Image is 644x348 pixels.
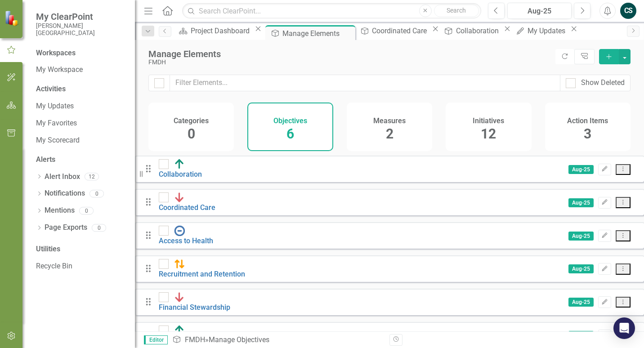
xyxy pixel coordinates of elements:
a: My Workspace [36,65,126,75]
a: My Scorecard [36,135,126,146]
div: Manage Elements [282,28,353,39]
span: 3 [584,126,591,142]
a: Access to Health [159,236,213,245]
span: Editor [144,335,168,344]
a: My Favorites [36,118,126,129]
div: 0 [92,224,106,232]
div: Utilities [36,244,126,254]
button: Aug-25 [507,3,572,19]
h4: Measures [373,117,406,125]
div: Manage Elements [148,49,551,59]
div: Open Intercom Messenger [613,317,635,339]
span: My ClearPoint [36,11,126,22]
div: 0 [79,207,94,214]
img: Above Target [174,159,185,170]
button: CS [620,3,636,19]
img: Below Plan [174,292,185,303]
div: » Manage Objectives [172,335,383,345]
input: Filter Elements... [170,75,560,91]
div: My Updates [528,25,568,36]
span: Aug-25 [568,298,594,307]
input: Search ClearPoint... [182,3,481,19]
span: 0 [188,126,195,142]
span: Aug-25 [568,331,594,340]
span: Aug-25 [568,165,594,174]
img: ClearPoint Strategy [4,10,20,26]
div: Collaboration [456,25,501,36]
span: 12 [481,126,496,142]
span: Search [447,7,466,14]
h4: Categories [174,117,209,125]
div: Aug-25 [510,6,568,17]
a: My Updates [36,101,126,112]
div: Coordinated Care [372,25,429,36]
a: Project Dashboard [176,25,252,36]
a: Mentions [45,205,75,216]
div: FMDH [148,59,551,66]
div: Project Dashboard [191,25,252,36]
img: Caution [174,259,185,269]
span: Aug-25 [568,264,594,273]
div: Show Deleted [581,78,625,88]
a: Financial Stewardship [159,303,230,312]
a: My Updates [513,25,568,36]
span: 2 [386,126,394,142]
div: Activities [36,84,126,94]
button: Search [434,4,479,17]
a: Collaboration [159,170,202,178]
div: Alerts [36,155,126,165]
a: Notifications [45,188,85,199]
a: Coordinated Care [159,203,215,212]
a: Page Exports [45,223,87,233]
small: [PERSON_NAME][GEOGRAPHIC_DATA] [36,22,126,37]
img: Above Target [174,325,185,336]
a: Recycle Bin [36,261,126,272]
h4: Initiatives [473,117,504,125]
a: FMDH [185,335,205,344]
span: 6 [286,126,294,142]
span: Aug-25 [568,198,594,207]
a: Coordinated Care [357,25,429,36]
div: Workspaces [36,48,76,58]
h4: Action Items [567,117,608,125]
img: Below Plan [174,192,185,203]
img: No Information [174,225,185,236]
div: 12 [85,173,99,181]
div: 0 [89,190,104,197]
a: Recruitment and Retention [159,270,245,278]
h4: Objectives [273,117,307,125]
a: Collaboration [441,25,501,36]
a: Alert Inbox [45,172,80,182]
span: Aug-25 [568,232,594,241]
